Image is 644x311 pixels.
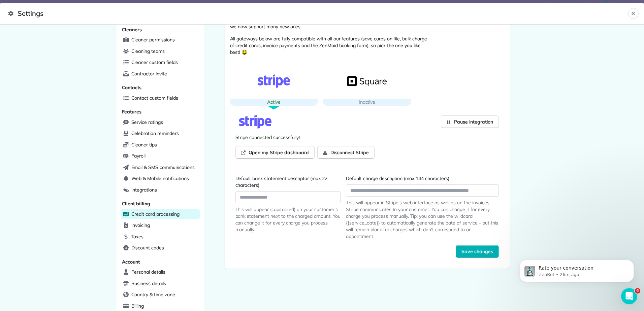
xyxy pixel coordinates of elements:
[621,288,637,304] iframe: Intercom live chat
[330,149,369,156] span: Disconnect Stripe
[131,59,178,66] span: Cleaner custom fields
[131,141,157,148] span: Cleaner tips
[131,280,166,287] span: Business details
[346,175,498,182] label: Default charge description (max 144 characters)
[249,149,309,156] span: Open my Stripe dashboard
[346,199,498,240] span: This will appear in Stripe’s web interface as well as on the invoices Stripe communicates to your...
[121,140,200,150] a: Cleaner tips
[122,27,142,33] span: Cleaners
[235,146,315,159] a: Open my Stripe dashboard
[122,259,140,265] span: Account
[461,248,493,255] span: Save changes
[267,99,281,105] span: Active
[628,8,639,19] button: Close
[131,244,164,251] span: Discount codes
[121,163,200,173] a: Email & SMS communications
[347,74,387,88] img: Square
[122,109,142,115] span: Features
[131,303,144,309] span: Billing
[121,174,200,184] a: Web & Mobile notifications
[235,115,275,129] img: Stripe
[121,232,200,242] a: Taxes
[121,267,200,277] a: Personal details
[121,117,200,128] a: Service ratings
[254,74,294,88] img: Stripe
[121,129,200,139] a: Celebration reminders
[131,95,178,101] span: Contact custom fields
[121,243,200,253] a: Discount codes
[131,119,163,126] span: Service ratings
[359,99,376,105] span: Inactive
[441,115,498,128] button: Pause integration
[131,175,189,182] span: Web & Mobile notifications
[317,146,375,159] button: Disconnect Stripe
[131,269,165,275] span: Personal details
[121,220,200,231] a: Invoicing
[131,70,167,77] span: Contractor invite
[131,222,150,229] span: Invoicing
[131,233,144,240] span: Taxes
[131,164,195,171] span: Email & SMS communications
[121,209,200,219] a: Credit card processing
[235,134,499,141] p: Stripe connected successfully!
[131,211,180,217] span: Credit card processing
[121,69,200,79] a: Contractor invite
[121,185,200,195] a: Integrations
[122,84,142,91] span: Contacts
[121,290,200,300] a: Country & time zone
[235,175,341,188] label: Default bank statement descriptor (max 22 characters)
[8,8,628,19] span: Settings
[121,93,200,103] a: Contact custom fields
[230,35,432,56] p: All gateways below are fully compatible with all our features (save cards on file, bulk charge of...
[131,36,175,43] span: Cleaner permissions
[131,291,175,298] span: Country & time zone
[131,186,157,193] span: Integrations
[456,245,499,258] button: Save changes
[509,246,644,293] iframe: Intercom notifications message
[635,288,640,293] span: 4
[454,118,493,125] span: Pause integration
[121,58,200,68] a: Cleaner custom fields
[235,206,341,233] span: This will appear (capitalized) on your customer's bank statement next to the charged amount. You ...
[122,201,150,207] span: Client billing
[131,130,179,137] span: Celebration reminders
[121,151,200,161] a: Payroll
[131,48,165,55] span: Cleaning teams
[131,152,146,159] span: Payroll
[121,279,200,289] a: Business details
[121,35,200,45] a: Cleaner permissions
[121,46,200,57] a: Cleaning teams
